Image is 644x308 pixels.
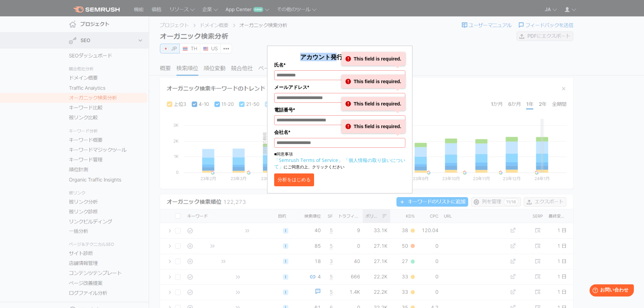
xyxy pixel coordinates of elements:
div: This field is required. [341,120,405,133]
span: アカウント発行して分析する [300,53,379,61]
div: This field is required. [341,52,405,66]
p: ■同意事項 にご同意の上、クリックください [274,151,405,170]
div: This field is required. [341,75,405,88]
a: 「Semrush Terms of Service」 [274,157,343,163]
div: This field is required. [341,97,405,111]
label: 電話番号* [274,106,405,114]
a: 「個人情報の取り扱いについて」 [274,157,405,170]
iframe: Help widget launcher [584,282,637,301]
button: 分析をはじめる [274,173,314,186]
label: メールアドレス* [274,84,405,91]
